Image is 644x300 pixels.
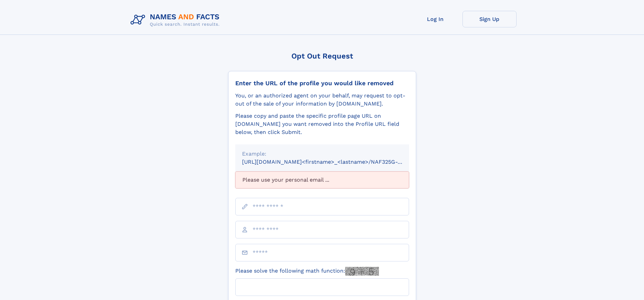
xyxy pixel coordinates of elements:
div: Opt Out Request [228,52,416,60]
small: [URL][DOMAIN_NAME]<firstname>_<lastname>/NAF325G-xxxxxxxx [242,159,422,165]
label: Please solve the following math function: [235,267,379,276]
img: Logo Names and Facts [128,11,225,29]
div: You, or an authorized agent on your behalf, may request to opt-out of the sale of your informatio... [235,92,409,108]
div: Enter the URL of the profile you would like removed [235,79,409,87]
div: Example: [242,150,402,158]
div: Please use your personal email ... [235,171,409,188]
div: Please copy and paste the specific profile page URL on [DOMAIN_NAME] you want removed into the Pr... [235,112,409,136]
a: Log In [408,11,462,27]
a: Sign Up [462,11,517,27]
